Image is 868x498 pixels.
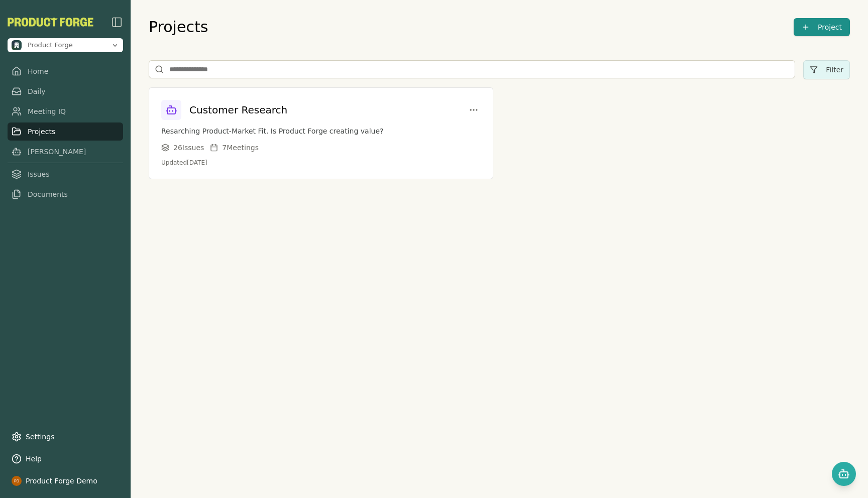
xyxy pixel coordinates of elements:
[8,82,123,100] a: Daily
[8,122,123,141] a: Projects
[794,18,850,36] button: Project
[8,185,123,203] a: Documents
[467,103,481,117] button: Project options
[8,143,123,161] a: [PERSON_NAME]
[8,428,123,446] a: Settings
[8,472,123,490] button: Product Forge Demo
[8,18,93,27] button: PF-Logo
[173,143,204,153] span: 26 Issue s
[8,18,93,27] img: Product Forge
[149,18,208,36] h1: Projects
[12,476,22,486] img: profile
[161,159,481,167] p: Updated [DATE]
[189,103,287,117] h3: Customer Research
[8,450,123,468] button: Help
[222,143,259,153] span: 7 Meeting s
[8,38,123,52] button: Open organization switcher
[832,462,856,486] button: Open chat
[8,102,123,120] a: Meeting IQ
[803,60,850,79] button: Filter
[8,62,123,80] a: Home
[28,41,73,50] span: Product Forge
[111,16,123,28] img: sidebar
[8,165,123,183] a: Issues
[161,126,481,137] p: Resarching Product-Market Fit. Is Product Forge creating value?
[12,40,22,50] img: Product Forge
